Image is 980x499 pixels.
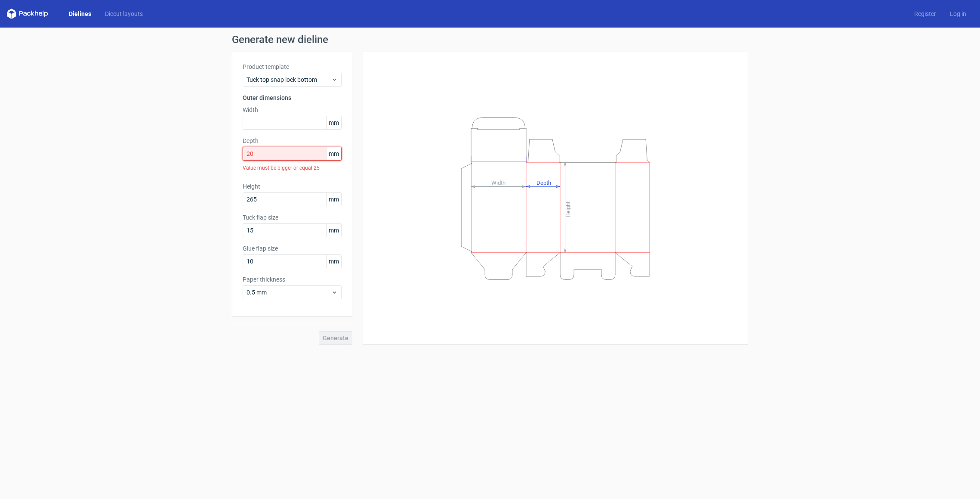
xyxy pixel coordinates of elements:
[243,244,342,253] label: Glue flap size
[243,275,342,284] label: Paper thickness
[243,105,342,114] label: Width
[243,161,342,175] div: Value must be bigger or equal 25
[491,179,505,186] tspan: Width
[326,255,341,268] span: mm
[536,179,551,186] tspan: Depth
[326,193,341,206] span: mm
[243,213,342,222] label: Tuck flap size
[907,9,943,18] a: Register
[98,9,150,18] a: Diecut layouts
[943,9,973,18] a: Log in
[243,93,342,102] h3: Outer dimensions
[247,75,331,84] span: Tuck top snap lock bottom
[243,136,342,145] label: Depth
[62,9,98,18] a: Dielines
[565,201,571,217] tspan: Height
[243,182,342,191] label: Height
[243,62,342,71] label: Product template
[326,116,341,129] span: mm
[326,147,341,160] span: mm
[247,288,331,297] span: 0.5 mm
[232,34,748,45] h1: Generate new dieline
[326,224,341,237] span: mm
